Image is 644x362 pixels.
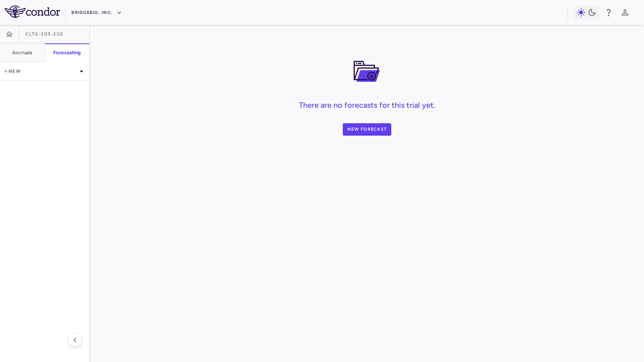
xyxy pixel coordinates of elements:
h6: Forecasting [53,49,81,56]
p: New [3,68,77,75]
h4: There are no forecasts for this trial yet. [299,99,435,111]
h6: Accruals [12,49,32,56]
button: New Forecast [343,123,391,136]
img: logo-full-SnFGN8VE.png [5,5,60,18]
span: CLTX-305-302 [25,31,63,37]
button: BridgeBio, Inc. [71,7,122,19]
